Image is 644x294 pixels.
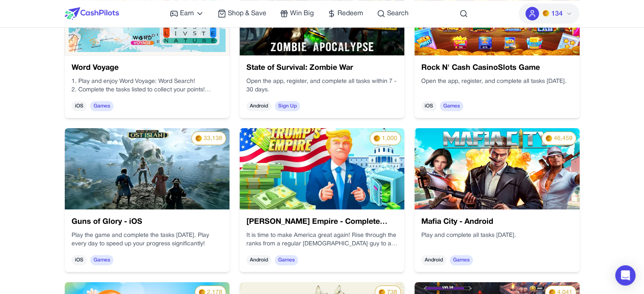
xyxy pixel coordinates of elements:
span: iOS [421,101,437,111]
img: a90cf0cf-c774-4d18-8f19-7fed0893804d.webp [65,128,229,209]
span: Games [275,255,298,265]
p: 1. Play and enjoy Word Voyage: Word Search! [72,77,223,86]
a: Search [377,8,409,19]
a: Shop & Save [218,8,266,19]
a: Redeem [327,8,363,19]
a: Earn [170,8,204,19]
img: PMs [373,135,380,142]
p: Play the game and complete the tasks [DATE]. Play every day to speed up your progress significantly! [72,231,223,248]
img: CashPilots Logo [65,7,119,20]
div: Play and complete all tasks [DATE]. [421,231,572,248]
h3: Word Voyage [72,62,223,74]
span: Android [246,255,271,265]
img: 49b64d60-fe3d-411d-816e-6eba893ab9df.png [240,128,404,209]
span: Android [421,255,446,265]
span: Games [440,101,463,111]
span: 33,138 [204,135,222,143]
span: 1,000 [382,135,397,143]
span: Games [450,255,473,265]
p: Open the app, register, and complete all tasks within 7 - 30 days. [246,77,398,94]
img: PMs [542,10,549,16]
p: It is time to make America great again! Rise through the ranks from a regular [DEMOGRAPHIC_DATA] ... [246,231,398,248]
button: PMs134 [519,3,579,24]
span: Win Big [290,8,314,19]
span: Android [246,101,271,111]
span: Shop & Save [228,8,266,19]
p: Open the app, register, and complete all tasks [DATE]. [421,77,572,86]
span: Redeem [337,8,363,19]
h3: Rock N' Cash CasinoSlots Game [421,62,572,74]
h3: [PERSON_NAME] Empire - Complete Level 32 - 3 Days [246,216,398,228]
span: Earn [180,8,194,19]
span: Search [387,8,409,19]
span: 46,459 [554,135,572,143]
span: iOS [72,255,87,265]
div: Open Intercom Messenger [615,265,636,286]
img: PMs [195,135,202,142]
span: 134 [551,9,562,19]
h3: Guns of Glory - iOS [72,216,223,228]
p: 2. Complete the tasks listed to collect your points! [72,86,223,94]
span: Sign Up [275,101,300,111]
span: iOS [72,101,87,111]
img: PMs [545,135,552,142]
span: Games [90,255,113,265]
img: 458eefe5-aead-4420-8b58-6e94704f1244.jpg [415,128,579,209]
h3: State of Survival: Zombie War [246,62,398,74]
h3: Mafia City - Android [421,216,572,228]
a: Win Big [280,8,314,19]
span: Games [90,101,113,111]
